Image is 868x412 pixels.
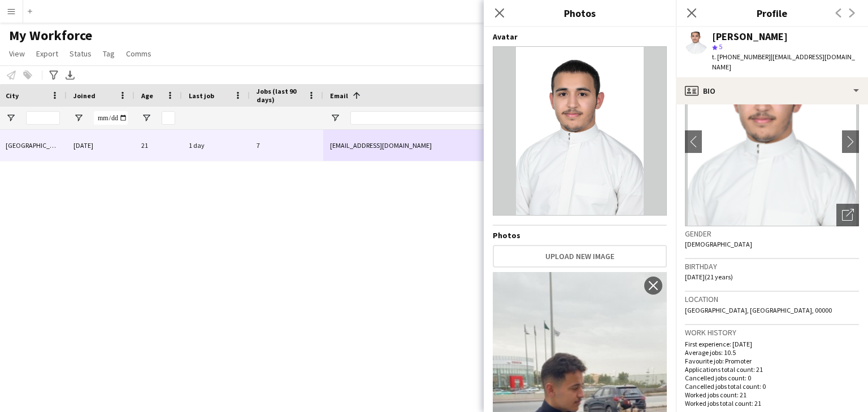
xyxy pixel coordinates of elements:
[182,130,250,161] div: 1 day
[712,52,855,71] span: | [EMAIL_ADDRESS][DOMAIN_NAME]
[26,111,60,125] input: City Filter Input
[350,111,542,125] input: Email Filter Input
[141,91,153,100] span: Age
[32,46,63,61] a: Export
[330,113,340,123] button: Open Filter Menu
[685,261,859,271] h3: Birthday
[685,365,859,374] p: Applications total count: 21
[6,91,19,100] span: City
[685,327,859,338] h3: Work history
[719,42,722,51] span: 5
[685,348,859,357] p: Average jobs: 10.5
[685,340,859,348] p: First experience: [DATE]
[9,27,92,44] span: My Workforce
[493,46,667,216] img: Crew avatar
[70,49,92,59] span: Status
[9,49,25,59] span: View
[257,87,303,104] span: Jobs (last 90 days)
[141,113,151,123] button: Open Filter Menu
[685,382,859,391] p: Cancelled jobs total count: 0
[676,77,868,104] div: Bio
[685,240,752,248] span: [DEMOGRAPHIC_DATA]
[94,111,128,125] input: Joined Filter Input
[36,49,58,59] span: Export
[685,374,859,382] p: Cancelled jobs count: 0
[5,46,29,61] a: View
[134,130,182,161] div: 21
[63,68,77,82] app-action-btn: Export XLSX
[493,245,667,268] button: Upload new image
[67,130,134,161] div: [DATE]
[330,91,348,100] span: Email
[323,130,549,161] div: [EMAIL_ADDRESS][DOMAIN_NAME]
[685,294,859,304] h3: Location
[685,399,859,407] p: Worked jobs total count: 21
[836,204,859,226] div: Open photos pop-in
[685,357,859,365] p: Favourite job: Promoter
[685,306,832,314] span: [GEOGRAPHIC_DATA], [GEOGRAPHIC_DATA], 00000
[103,49,115,59] span: Tag
[685,57,859,226] img: Crew avatar or photo
[712,52,771,61] span: t. [PHONE_NUMBER]
[73,113,84,123] button: Open Filter Menu
[685,391,859,399] p: Worked jobs count: 21
[493,230,667,240] h4: Photos
[250,130,323,161] div: 7
[47,68,60,82] app-action-btn: Advanced filters
[98,46,119,61] a: Tag
[685,273,733,281] span: [DATE] (21 years)
[6,113,16,123] button: Open Filter Menu
[189,91,214,100] span: Last job
[712,32,788,42] div: [PERSON_NAME]
[685,229,859,239] h3: Gender
[484,6,676,20] h3: Photos
[676,6,868,20] h3: Profile
[73,91,96,100] span: Joined
[493,32,667,42] h4: Avatar
[65,46,96,61] a: Status
[126,49,151,59] span: Comms
[162,111,175,125] input: Age Filter Input
[121,46,156,61] a: Comms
